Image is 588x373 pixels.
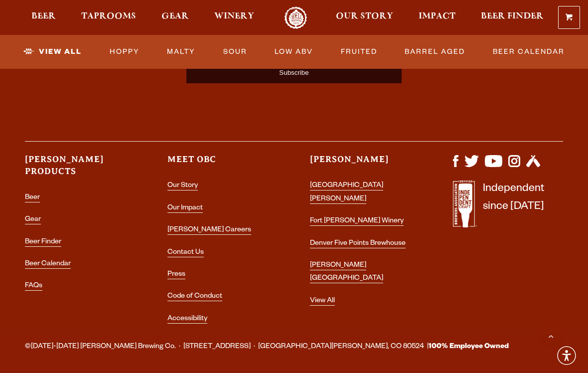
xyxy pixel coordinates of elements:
[474,6,550,29] a: Beer Finder
[337,40,381,63] a: Fruited
[208,6,261,29] a: Winery
[401,40,469,63] a: Barrel Aged
[214,12,254,20] span: Winery
[167,204,203,213] a: Our Impact
[485,162,502,170] a: Visit us on YouTube
[163,40,199,63] a: Malty
[167,154,278,174] h3: Meet OBC
[310,297,335,306] a: View All
[25,6,62,29] a: Beer
[336,12,393,20] span: Our Story
[310,240,406,248] a: Denver Five Points Brewhouse
[81,12,136,20] span: Taprooms
[464,162,479,170] a: Visit us on X (formerly Twitter)
[310,262,383,283] a: [PERSON_NAME] [GEOGRAPHIC_DATA]
[31,12,56,20] span: Beer
[481,12,544,20] span: Beer Finder
[310,182,383,203] a: [GEOGRAPHIC_DATA][PERSON_NAME]
[25,341,509,354] span: ©[DATE]-[DATE] [PERSON_NAME] Brewing Co. · [STREET_ADDRESS] · [GEOGRAPHIC_DATA][PERSON_NAME], CO ...
[556,345,578,367] div: Accessibility Menu
[25,282,42,291] a: FAQs
[329,6,400,29] a: Our Story
[429,343,509,351] strong: 100% Employee Owned
[25,238,61,247] a: Beer Finder
[167,182,198,190] a: Our Story
[310,154,420,174] h3: [PERSON_NAME]
[526,162,541,170] a: Visit us on Untappd
[167,271,185,279] a: Press
[277,6,314,29] a: Odell Home
[419,12,455,20] span: Impact
[412,6,462,29] a: Impact
[106,40,144,63] a: Hoppy
[538,323,563,348] a: Scroll to top
[453,162,458,170] a: Visit us on Facebook
[25,260,71,269] a: Beer Calendar
[167,226,251,235] a: [PERSON_NAME] Careers
[167,249,204,257] a: Contact Us
[489,40,569,63] a: Beer Calendar
[25,194,40,202] a: Beer
[75,6,143,29] a: Taprooms
[483,181,544,233] p: Independent since [DATE]
[186,61,402,83] input: Subscribe
[155,6,195,29] a: Gear
[310,217,404,226] a: Fort [PERSON_NAME] Winery
[508,162,520,170] a: Visit us on Instagram
[25,216,41,224] a: Gear
[271,40,317,63] a: Low ABV
[161,12,189,20] span: Gear
[219,40,251,63] a: Sour
[167,293,222,301] a: Code of Conduct
[167,315,207,324] a: Accessibility
[19,40,86,63] a: View All
[25,154,135,186] h3: [PERSON_NAME] Products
